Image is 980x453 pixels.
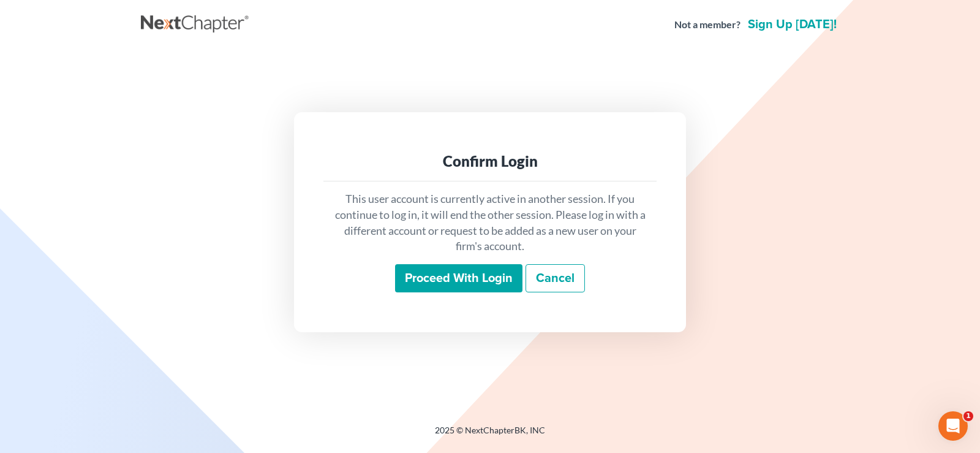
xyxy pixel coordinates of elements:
div: Confirm Login [333,151,647,171]
a: Cancel [526,264,585,292]
span: 1 [963,411,973,421]
a: Sign up [DATE]! [745,18,839,31]
div: 2025 © NextChapterBK, INC [141,424,839,446]
iframe: Intercom live chat [938,411,968,441]
input: Proceed with login [395,264,522,292]
strong: Not a member? [674,18,741,32]
p: This user account is currently active in another session. If you continue to log in, it will end ... [333,191,647,254]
